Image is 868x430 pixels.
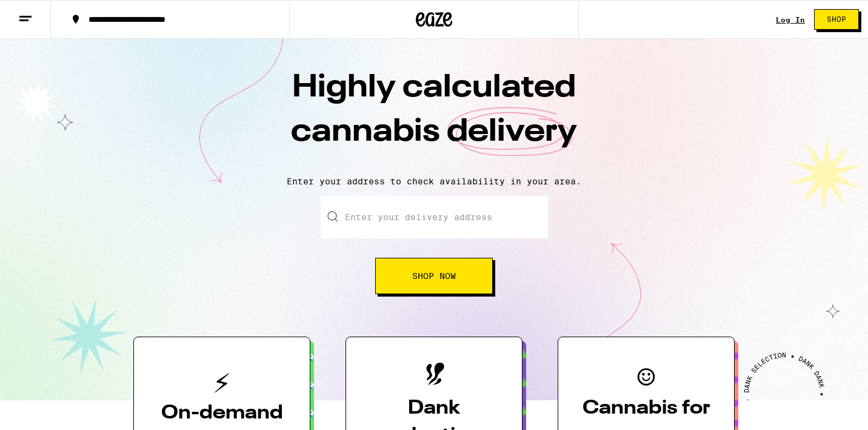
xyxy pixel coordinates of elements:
button: Shop Now [375,258,493,294]
input: Enter your delivery address [321,196,548,238]
a: Log In [776,16,805,24]
span: Shop [827,16,846,23]
p: Enter your address to check availability in your area. [12,176,856,186]
span: Shop Now [412,272,456,280]
h1: Highly calculated cannabis delivery [222,66,646,167]
a: Shop [805,9,868,30]
button: Shop [814,9,859,30]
